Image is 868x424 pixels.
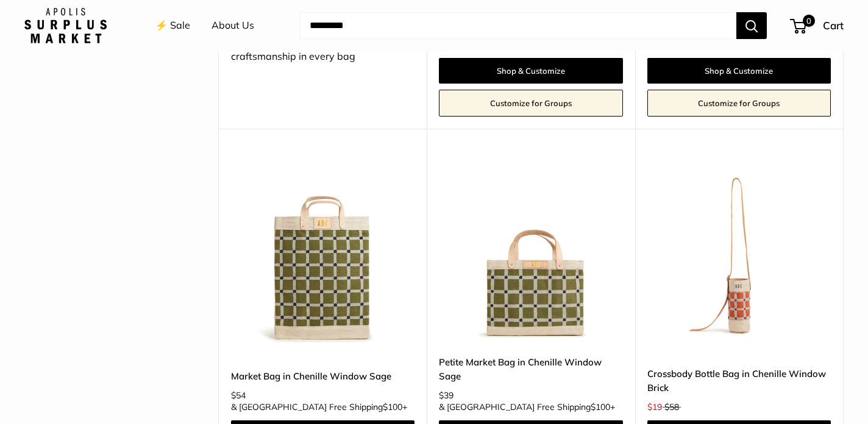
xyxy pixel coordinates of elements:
[647,159,831,343] img: Crossbody Bottle Bag in Chenille Window Brick
[439,159,622,343] img: Petite Market Bag in Chenille Window Sage
[791,16,844,35] a: 0 Cart
[664,401,679,412] span: $58
[439,403,615,411] span: & [GEOGRAPHIC_DATA] Free Shipping +
[647,367,831,395] a: Crossbody Bottle Bag in Chenille Window Brick
[647,401,662,412] span: $19
[439,355,622,384] a: Petite Market Bag in Chenille Window Sage
[647,90,831,117] a: Customize for Groups
[24,8,107,43] img: Apolis: Surplus Market
[231,403,407,411] span: & [GEOGRAPHIC_DATA] Free Shipping +
[231,369,414,383] a: Market Bag in Chenille Window Sage
[591,401,610,412] span: $100
[439,90,622,117] a: Customize for Groups
[736,12,767,39] button: Search
[231,390,246,401] span: $54
[300,12,736,39] input: Search...
[155,16,190,35] a: ⚡️ Sale
[231,159,414,343] img: Market Bag in Chenille Window Sage
[439,58,622,84] a: Shop & Customize
[439,159,622,343] a: Petite Market Bag in Chenille Window SagePetite Market Bag in Chenille Window Sage
[212,16,254,35] a: About Us
[231,159,414,343] a: Market Bag in Chenille Window SageMarket Bag in Chenille Window Sage
[647,58,831,84] a: Shop & Customize
[823,19,844,32] span: Cart
[803,15,815,27] span: 0
[383,401,402,412] span: $100
[647,159,831,343] a: Crossbody Bottle Bag in Chenille Window BrickCrossbody Bottle Bag in Chenille Window Brick
[439,390,454,401] span: $39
